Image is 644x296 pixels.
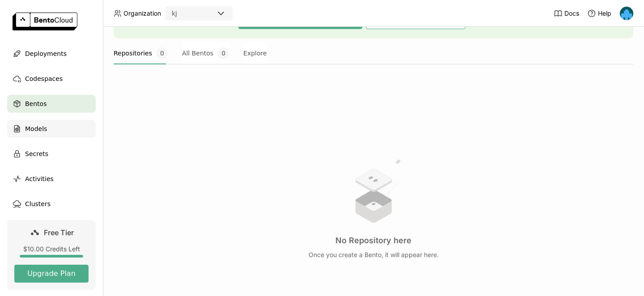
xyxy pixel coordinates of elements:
a: Secrets [7,145,96,163]
span: Help [598,9,611,17]
img: logo [13,13,77,30]
a: Bentos [7,95,96,113]
a: Deployments [7,45,96,63]
input: Selected kj. [178,9,179,18]
a: Docs [554,9,579,18]
span: Deployments [25,48,67,59]
span: Organization [123,9,161,17]
a: Activities [7,170,96,188]
img: Karan Karan [620,7,633,20]
a: Codespaces [7,70,96,88]
button: Explore [243,42,267,64]
span: Free Tier [44,228,74,237]
span: Activities [25,173,54,184]
span: 0 [157,47,168,59]
span: Bentos [25,98,47,109]
span: 0 [218,47,229,59]
span: Codespaces [25,73,63,84]
p: Once you create a Bento, it will appear here. [309,251,439,259]
span: Models [25,123,47,134]
span: Secrets [25,148,48,159]
a: Free Tier$10.00 Credits LeftUpgrade Plan [7,220,96,290]
div: $10.00 Credits Left [14,245,89,253]
span: Docs [564,9,579,17]
div: kj [172,9,177,18]
div: Help [587,9,611,18]
a: Clusters [7,195,96,213]
button: Repositories [114,42,168,64]
button: Upgrade Plan [14,265,89,283]
button: All Bentos [182,42,229,64]
span: Clusters [25,199,51,209]
a: Models [7,120,96,138]
h3: No Repository here [335,236,411,245]
img: no results [340,157,407,225]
